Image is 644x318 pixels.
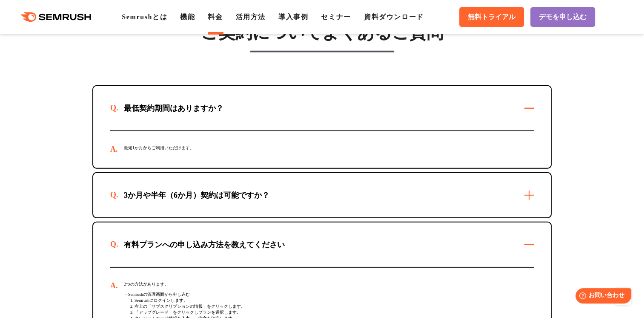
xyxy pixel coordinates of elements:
a: 導入事例 [278,13,308,20]
a: 無料トライアル [459,7,524,27]
span: 無料トライアル [468,13,515,22]
span: デモを申し込む [539,13,587,22]
div: 3. 「アップグレード」をクリックしプランを選択します。 [124,309,534,315]
div: 最低契約期間はありますか？ [110,103,237,113]
a: 料金 [208,13,223,20]
div: 1. Semrushにログインします。 [124,298,534,304]
a: 活用方法 [236,13,266,20]
a: 資料ダウンロード [364,13,424,20]
div: ・Semrushの管理画面から申し込む [124,292,534,298]
a: デモを申し込む [530,7,595,27]
div: 最短1か月からご利用いただけます。 [110,131,534,168]
a: セミナー [321,13,351,20]
a: Semrushとは [122,13,167,20]
div: 3か月や半年（6か月）契約は可能ですか？ [110,190,283,200]
div: 有料プランへの申し込み方法を教えてください [110,240,298,250]
a: 機能 [180,13,195,20]
iframe: Help widget launcher [568,285,635,309]
div: 2つの方法があります。 [124,281,534,287]
div: 2. 右上の「サブスクリプションの情報」をクリックします。 [124,304,534,309]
